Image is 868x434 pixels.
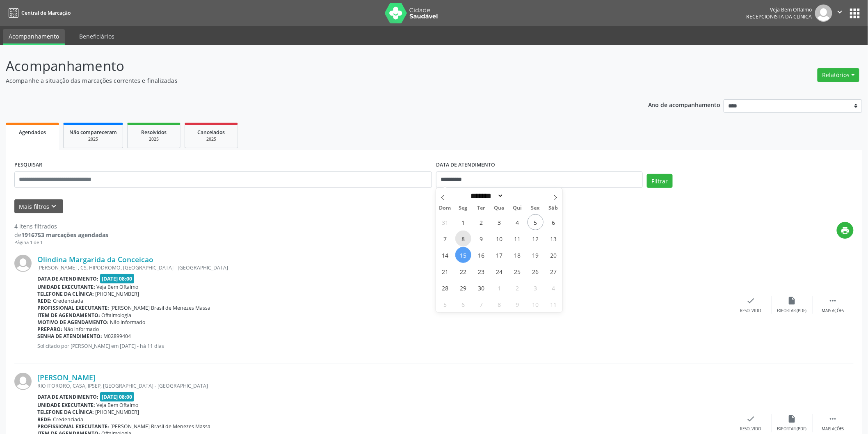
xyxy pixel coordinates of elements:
p: Solicitado por [PERSON_NAME] em [DATE] - há 11 dias [37,343,731,349]
span: Setembro 7, 2025 [437,231,453,247]
span: Setembro 12, 2025 [528,231,544,247]
b: Profissional executante: [37,304,109,311]
div: Mais ações [822,308,844,314]
div: Exportar (PDF) [777,426,807,432]
span: Outubro 3, 2025 [528,280,544,296]
span: Setembro 15, 2025 [455,247,471,263]
span: Setembro 13, 2025 [546,231,562,247]
span: Setembro 6, 2025 [546,214,562,230]
span: [PHONE_NUMBER] [96,409,139,416]
div: de [14,231,108,239]
span: Oftalmologia [102,312,132,319]
b: Senha de atendimento: [37,333,102,340]
div: Mais ações [822,426,844,432]
input: Year [504,192,531,200]
b: Telefone da clínica: [37,409,94,416]
span: [DATE] 08:00 [100,392,135,402]
span: Cancelados [198,129,225,136]
span: Outubro 2, 2025 [509,280,525,296]
div: 2025 [133,136,174,142]
span: Setembro 17, 2025 [491,247,507,263]
span: Setembro 29, 2025 [455,280,471,296]
div: Exportar (PDF) [777,308,807,314]
span: Setembro 23, 2025 [473,263,489,279]
img: img [14,373,32,390]
b: Item de agendamento: [37,312,100,319]
span: Não informado [110,319,146,326]
span: Setembro 3, 2025 [491,214,507,230]
a: Olindina Margarida da Conceicao [37,255,153,264]
div: 2025 [191,136,232,142]
span: Setembro 11, 2025 [509,231,525,247]
span: Setembro 5, 2025 [528,214,544,230]
span: Credenciada [53,297,84,304]
span: Qui [508,206,526,211]
p: Ano de acompanhamento [648,99,721,110]
a: Acompanhamento [3,29,65,45]
b: Data de atendimento: [37,393,98,400]
span: Ter [472,206,490,211]
div: Veja Bem Oftalmo [747,6,812,13]
span: Outubro 6, 2025 [455,296,471,312]
i: print [841,226,850,235]
span: Agendados [19,129,46,136]
a: Central de Marcação [6,6,71,20]
span: Qua [490,206,508,211]
span: Setembro 19, 2025 [528,247,544,263]
select: Month [468,192,504,200]
span: Outubro 1, 2025 [491,280,507,296]
button: print [837,222,854,239]
span: [DATE] 08:00 [100,274,135,283]
span: Outubro 10, 2025 [528,296,544,312]
i:  [829,296,838,305]
b: Preparo: [37,326,62,333]
span: Setembro 26, 2025 [528,263,544,279]
button: apps [848,6,862,21]
span: Setembro 27, 2025 [546,263,562,279]
span: Não informado [64,326,99,333]
p: Acompanhamento [6,56,605,76]
span: [PERSON_NAME] Brasil de Menezes Massa [111,304,211,311]
span: Recepcionista da clínica [747,13,812,20]
div: Resolvido [740,426,761,432]
span: Setembro 30, 2025 [473,280,489,296]
label: PESQUISAR [14,159,42,171]
span: Setembro 4, 2025 [509,214,525,230]
i: check [747,414,756,423]
span: Setembro 1, 2025 [455,214,471,230]
button: Filtrar [647,174,673,188]
span: Resolvidos [141,129,167,136]
span: Credenciada [53,416,84,423]
span: Setembro 28, 2025 [437,280,453,296]
i: insert_drive_file [788,296,797,305]
i:  [836,7,845,16]
i: insert_drive_file [788,414,797,423]
span: Veja Bem Oftalmo [97,283,139,290]
span: Outubro 8, 2025 [491,296,507,312]
div: 4 itens filtrados [14,222,108,231]
b: Telefone da clínica: [37,290,94,297]
span: Setembro 10, 2025 [491,231,507,247]
span: [PHONE_NUMBER] [96,290,139,297]
span: Agosto 31, 2025 [437,214,453,230]
span: Setembro 16, 2025 [473,247,489,263]
span: Dom [436,206,454,211]
i: keyboard_arrow_down [50,202,59,211]
span: Seg [454,206,472,211]
div: [PERSON_NAME] , CS, HIPODROMO, [GEOGRAPHIC_DATA] - [GEOGRAPHIC_DATA] [37,264,731,271]
span: Setembro 25, 2025 [509,263,525,279]
span: Setembro 24, 2025 [491,263,507,279]
span: Setembro 9, 2025 [473,231,489,247]
b: Profissional executante: [37,423,109,430]
span: Outubro 4, 2025 [546,280,562,296]
a: Beneficiários [73,29,120,43]
b: Unidade executante: [37,402,95,409]
span: Veja Bem Oftalmo [97,402,139,409]
span: Setembro 18, 2025 [509,247,525,263]
span: Não compareceram [69,129,117,136]
span: Sáb [544,206,562,211]
div: RIO ITORORO, CASA, IPSEP, [GEOGRAPHIC_DATA] - [GEOGRAPHIC_DATA] [37,382,731,389]
div: 2025 [69,136,117,142]
div: Resolvido [740,308,761,314]
img: img [14,255,32,272]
